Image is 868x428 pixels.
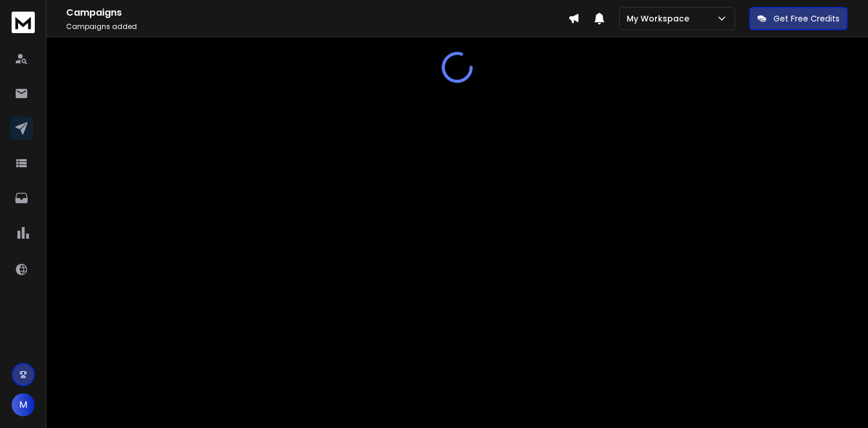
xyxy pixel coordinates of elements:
[12,393,35,416] button: M
[66,6,568,20] h1: Campaigns
[749,7,848,30] button: Get Free Credits
[773,13,840,24] p: Get Free Credits
[627,13,694,24] p: My Workspace
[66,22,568,31] p: Campaigns added
[12,12,35,33] img: logo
